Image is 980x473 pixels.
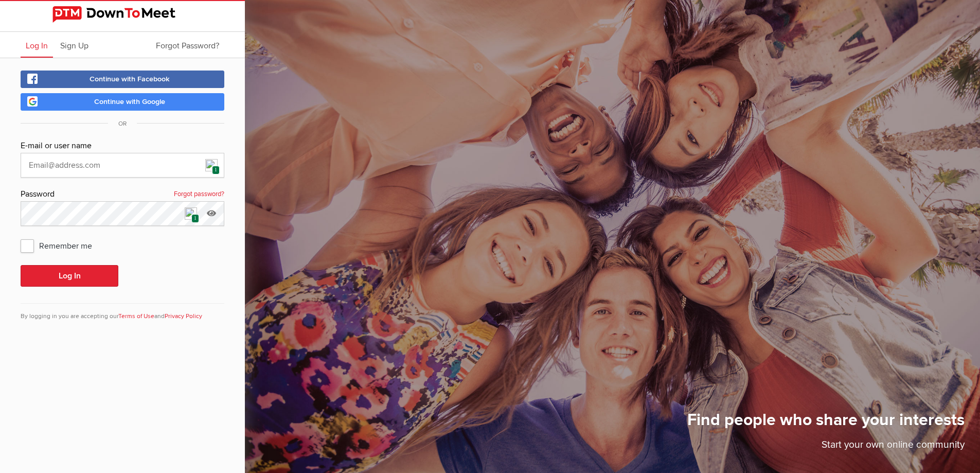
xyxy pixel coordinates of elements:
a: Continue with Google [21,93,224,111]
button: Log In [21,265,118,287]
div: Password [21,188,224,201]
a: Forgot Password? [151,32,224,58]
span: Continue with Facebook [90,75,170,83]
p: Start your own online community [687,437,965,458]
a: Terms of Use [118,312,154,320]
span: Remember me [21,236,102,255]
div: By logging in you are accepting our and [21,303,224,321]
span: Continue with Google [94,97,165,106]
input: Email@address.com [21,153,224,178]
img: npw-badge-icon.svg [185,207,197,220]
a: Sign Up [55,32,94,58]
img: DownToMeet [52,6,192,23]
a: Continue with Facebook [21,71,224,88]
span: Log In [26,41,48,51]
span: 1 [191,214,199,223]
div: E-mail or user name [21,139,224,153]
a: Forgot password? [174,188,224,201]
span: OR [108,120,137,128]
a: Log In [21,32,53,58]
a: Privacy Policy [165,312,202,320]
span: 1 [212,166,220,174]
span: Forgot Password? [156,41,219,51]
img: npw-badge-icon.svg [205,159,218,171]
h1: Find people who share your interests [687,410,965,437]
span: Sign Up [60,41,88,51]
